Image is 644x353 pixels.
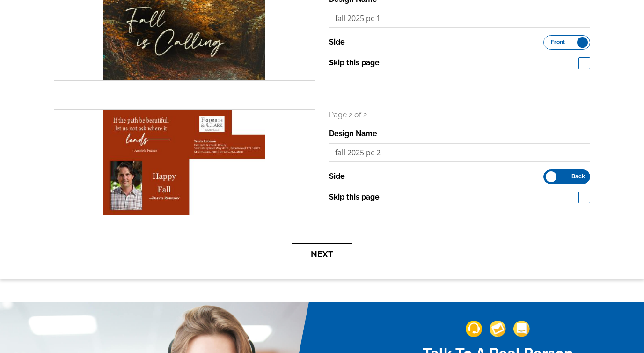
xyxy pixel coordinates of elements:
iframe: LiveChat chat widget [457,135,644,353]
button: Next [292,243,352,265]
p: Page 2 of 2 [329,109,590,121]
label: Design Name [329,128,377,139]
label: Side [329,171,345,182]
label: Skip this page [329,192,380,203]
span: Front [551,40,565,45]
input: File Name [329,9,590,28]
input: File Name [329,143,590,162]
label: Side [329,37,345,48]
label: Skip this page [329,57,380,69]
